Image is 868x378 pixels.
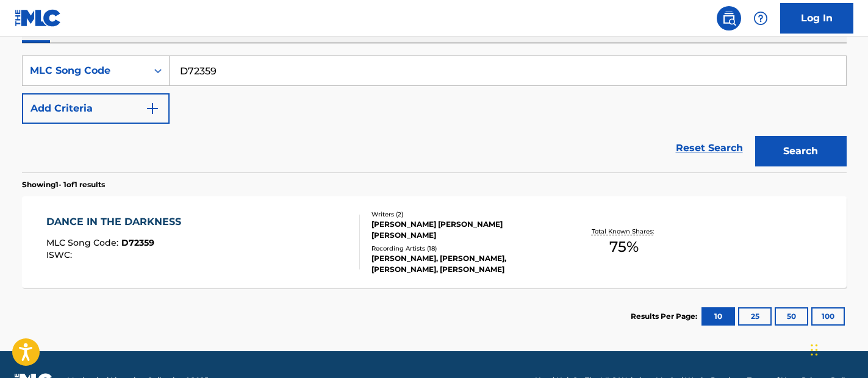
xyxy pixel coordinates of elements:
a: Log In [780,3,853,34]
p: Showing 1 - 1 of 1 results [22,179,105,190]
img: help [753,11,768,26]
span: D72359 [121,237,154,248]
div: Drag [811,332,818,368]
button: 50 [775,307,808,326]
span: ISWC : [46,249,75,260]
a: Public Search [717,6,741,30]
div: [PERSON_NAME], [PERSON_NAME], [PERSON_NAME], [PERSON_NAME] [371,253,556,275]
iframe: Chat Widget [807,319,868,378]
div: DANCE IN THE DARKNESS [46,215,187,229]
button: Search [755,136,847,166]
button: 10 [701,307,735,326]
span: 75 % [609,236,639,258]
a: Reset Search [670,135,749,162]
p: Results Per Page: [631,311,700,322]
div: MLC Song Code [30,63,140,78]
button: Add Criteria [22,93,170,124]
button: 25 [738,307,772,326]
div: Help [748,6,773,30]
a: DANCE IN THE DARKNESSMLC Song Code:D72359ISWC:Writers (2)[PERSON_NAME] [PERSON_NAME] [PERSON_NAME... [22,196,847,288]
img: 9d2ae6d4665cec9f34b9.svg [145,101,160,116]
button: 100 [811,307,845,326]
form: Search Form [22,55,847,173]
div: [PERSON_NAME] [PERSON_NAME] [PERSON_NAME] [371,219,556,241]
img: MLC Logo [15,9,62,27]
div: Writers ( 2 ) [371,210,556,219]
p: Total Known Shares: [592,227,657,236]
div: Recording Artists ( 18 ) [371,244,556,253]
img: search [722,11,736,26]
span: MLC Song Code : [46,237,121,248]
